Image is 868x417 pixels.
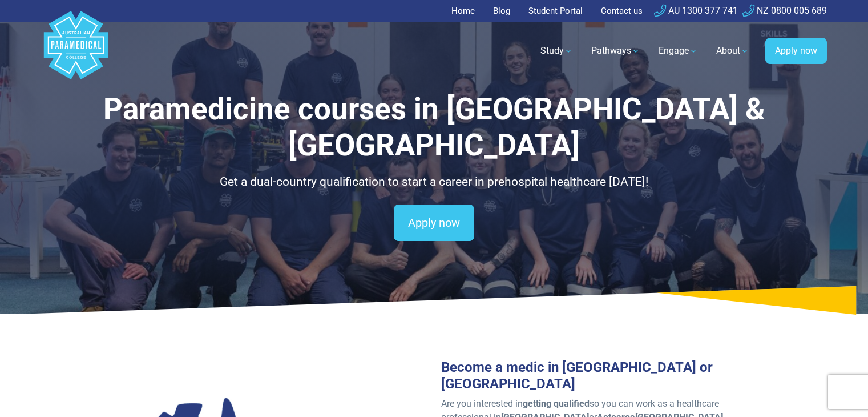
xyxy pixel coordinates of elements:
a: Pathways [584,35,647,67]
p: Get a dual-country qualification to start a career in prehospital healthcare [DATE]! [100,173,768,191]
a: Study [534,35,580,67]
strong: getting qualified [523,398,590,409]
a: NZ 0800 005 689 [742,5,827,16]
a: AU 1300 377 741 [654,5,738,16]
h1: Paramedicine courses in [GEOGRAPHIC_DATA] & [GEOGRAPHIC_DATA] [100,91,768,164]
a: Australian Paramedical College [42,22,110,80]
a: About [709,35,756,67]
a: Apply now [765,38,827,64]
h3: Become a medic in [GEOGRAPHIC_DATA] or [GEOGRAPHIC_DATA] [441,359,768,392]
a: Engage [652,35,705,67]
a: Apply now [394,205,474,241]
